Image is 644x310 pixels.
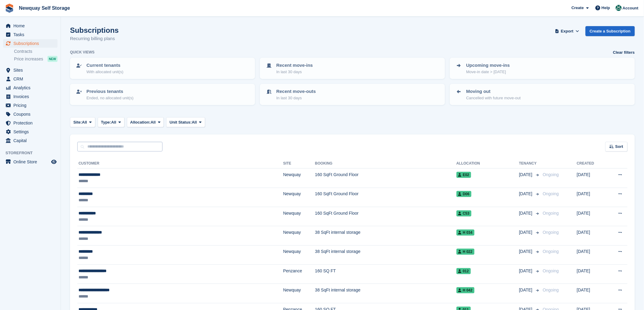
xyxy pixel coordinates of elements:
td: Newquay [283,284,315,303]
td: 38 SqFt internal storage [315,226,457,245]
span: C53 [457,210,471,216]
a: Clear filters [613,49,635,56]
p: Previous tenants [86,88,134,95]
a: menu [3,75,58,83]
th: Site [283,159,315,169]
span: [DATE] [519,287,534,293]
a: Upcoming move-ins Move-in date > [DATE] [450,58,634,78]
span: D06 [457,191,471,197]
button: Site: All [70,117,95,127]
span: H 034 [457,230,474,236]
button: Type: All [98,117,124,127]
span: Online Store [13,158,50,166]
a: Previous tenants Ended, no allocated unit(s) [71,84,254,104]
p: Recurring billing plans [70,35,119,42]
span: All [151,119,156,125]
td: Newquay [283,169,315,188]
td: [DATE] [577,207,606,226]
span: [DATE] [519,248,534,255]
span: Subscriptions [13,39,50,48]
a: menu [3,83,58,92]
span: [DATE] [519,210,534,216]
span: All [111,119,116,125]
p: Moving out [466,88,521,95]
span: H 042 [457,287,474,293]
span: Ongoing [543,288,559,292]
th: Allocation [457,159,519,169]
span: Sites [13,66,50,74]
a: menu [3,128,58,136]
span: Site: [73,119,82,125]
span: Coupons [13,110,50,118]
span: Home [13,22,50,30]
span: [DATE] [519,191,534,197]
p: Current tenants [86,62,123,69]
p: Cancelled with future move-out [466,95,521,101]
a: Recent move-ins In last 30 days [261,58,444,78]
span: Price increases [14,56,43,62]
td: [DATE] [577,188,606,207]
span: Account [623,5,639,11]
td: 38 SqFt internal storage [315,284,457,303]
a: Preview store [50,158,58,165]
td: [DATE] [577,169,606,188]
td: Newquay [283,226,315,245]
span: Protection [13,119,50,127]
td: 160 SqFt Ground Floor [315,188,457,207]
th: Booking [315,159,457,169]
a: menu [3,110,58,118]
a: Price increases NEW [14,56,58,62]
span: Ongoing [543,211,559,216]
a: menu [3,101,58,110]
span: Ongoing [543,191,559,196]
img: JON [616,5,622,11]
div: NEW [47,56,58,62]
span: Ongoing [543,172,559,177]
a: menu [3,66,58,74]
span: Storefront [5,150,61,156]
a: Create a Subscription [586,26,635,36]
td: [DATE] [577,226,606,245]
span: Ongoing [543,249,559,254]
span: Pricing [13,101,50,110]
th: Tenancy [519,159,540,169]
span: Sort [615,144,623,150]
p: With allocated unit(s) [86,69,123,75]
a: menu [3,119,58,127]
span: [DATE] [519,229,534,236]
span: [DATE] [519,172,534,178]
td: Penzance [283,265,315,284]
span: Help [602,5,610,11]
p: Recent move-ins [276,62,313,69]
span: Capital [13,136,50,145]
span: All [82,119,87,125]
span: Ongoing [543,230,559,235]
td: Newquay [283,188,315,207]
img: stora-icon-8386f47178a22dfd0bd8f6a31ec36ba5ce8667c1dd55bd0f319d3a0aa187defe.svg [5,4,14,13]
span: Invoices [13,92,50,101]
th: Customer [77,159,283,169]
span: Ongoing [543,268,559,273]
a: menu [3,22,58,30]
span: Settings [13,128,50,136]
a: menu [3,136,58,145]
span: Export [561,28,573,34]
h1: Subscriptions [70,26,119,34]
a: Current tenants With allocated unit(s) [71,58,254,78]
button: Unit Status: All [166,117,205,127]
td: 160 SqFt Ground Floor [315,169,457,188]
p: In last 30 days [276,95,316,101]
a: Contracts [14,49,58,54]
button: Allocation: All [127,117,164,127]
span: E02 [457,172,471,178]
span: 012 [457,268,471,274]
span: Type: [101,119,111,125]
span: Unit Status: [170,119,192,125]
td: 160 SQ FT [315,265,457,284]
span: CRM [13,75,50,83]
p: Upcoming move-ins [466,62,510,69]
td: [DATE] [577,284,606,303]
p: Move-in date > [DATE] [466,69,510,75]
span: [DATE] [519,268,534,274]
th: Created [577,159,606,169]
